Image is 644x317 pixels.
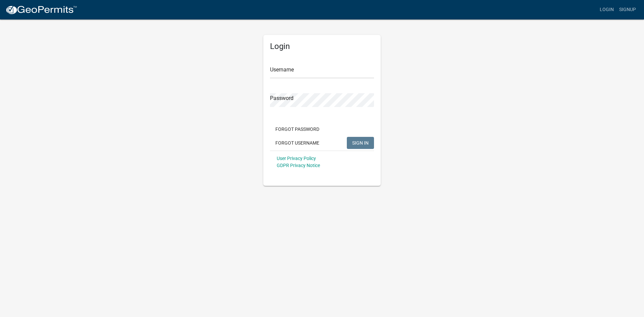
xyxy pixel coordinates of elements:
a: Signup [616,3,639,16]
button: SIGN IN [347,137,374,149]
a: GDPR Privacy Notice [277,163,320,168]
button: Forgot Username [270,137,325,149]
button: Forgot Password [270,123,325,135]
a: Login [597,3,616,16]
a: User Privacy Policy [277,156,316,161]
span: SIGN IN [352,140,369,145]
h5: Login [270,42,374,51]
